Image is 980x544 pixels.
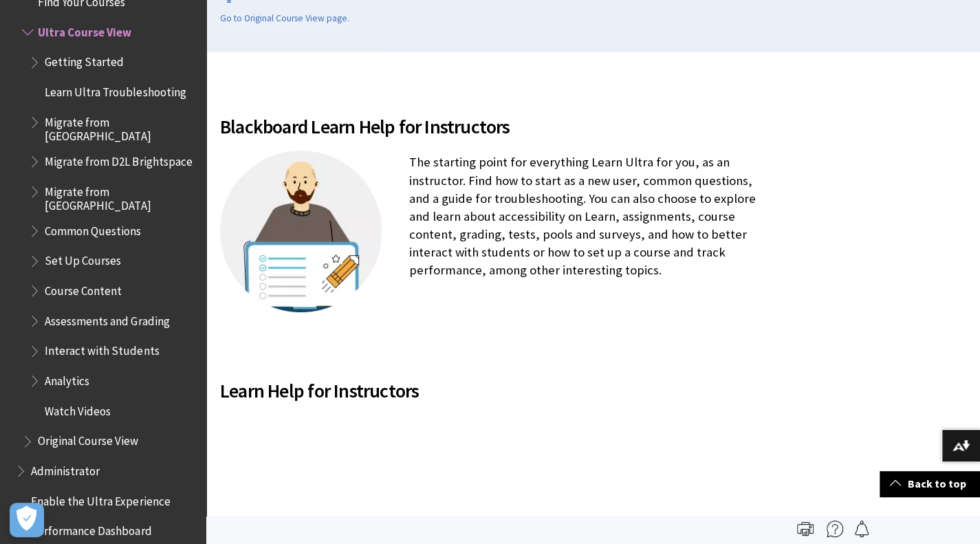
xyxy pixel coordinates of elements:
img: Follow this page [853,521,870,537]
img: Print [797,521,814,537]
span: Migrate from [GEOGRAPHIC_DATA] [45,111,197,143]
button: Open Preferences [10,503,44,537]
span: Learn Help for Instructors [220,376,763,405]
span: Migrate from [GEOGRAPHIC_DATA] [45,180,197,213]
span: Analytics [45,369,89,388]
img: A teacher with a board and a successful track up represented by a pencil with stars [220,151,382,312]
a: Back to top [880,471,980,497]
img: More help [827,521,843,537]
span: Course Content [45,279,122,298]
span: Administrator [31,459,100,478]
span: Assessments and Grading [45,309,169,328]
span: Learn Ultra Troubleshooting [45,80,186,99]
span: Blackboard Learn Help for Instructors [220,112,763,141]
span: Ultra Course View [38,21,131,39]
a: Go to Original Course View page. [220,12,349,25]
span: Original Course View [38,430,138,448]
span: Set Up Courses [45,250,121,268]
span: Enable the Ultra Experience [31,490,170,508]
span: Common Questions [45,219,141,238]
p: The starting point for everything Learn Ultra for you, as an instructor. Find how to start as a n... [220,153,763,279]
span: Getting Started [45,51,124,69]
span: Migrate from D2L Brightspace [45,150,192,168]
span: Watch Videos [45,400,111,418]
span: Performance Dashboard [31,519,151,538]
span: Interact with Students [45,340,159,358]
